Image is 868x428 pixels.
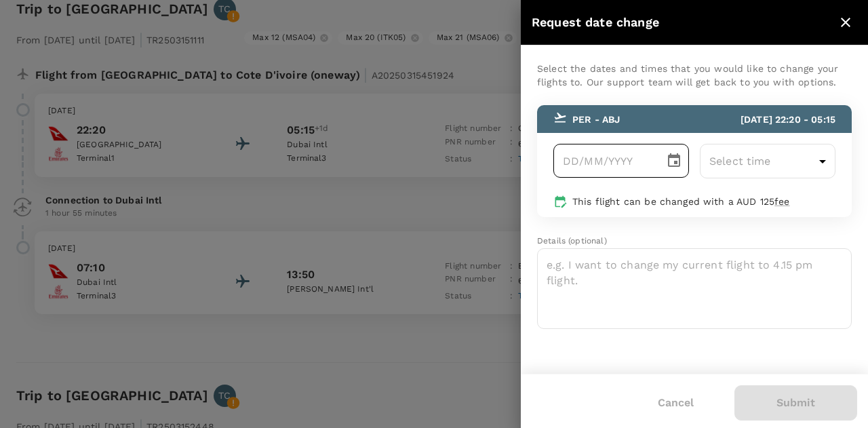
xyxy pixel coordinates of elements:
span: Select the dates and times that you would like to change your flights to. Our support team will g... [537,63,838,87]
span: Details (optional) [537,236,607,246]
span: [DATE] 22:20 - 05:15 [741,114,835,125]
input: DD/MM/YYYY [553,144,655,178]
button: Cancel [639,386,713,420]
p: Select time [709,153,814,170]
span: fee [774,196,789,207]
button: close [834,11,857,34]
div: Select time [700,144,835,178]
span: PER - ABJ [572,114,620,125]
div: Request date change [532,13,834,33]
p: This flight can be changed with a AUD 125 [572,195,835,208]
button: Choose date [660,147,688,174]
